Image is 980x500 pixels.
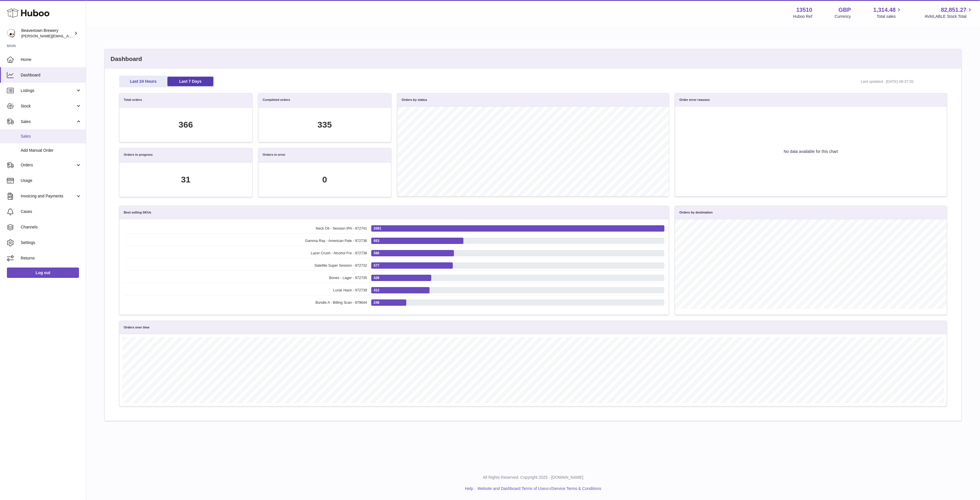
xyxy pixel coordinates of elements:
h3: Orders in progress [124,153,153,158]
span: Total sales [877,14,902,19]
div: 366 [179,119,193,131]
h3: Orders over time [124,325,150,330]
div: 31 [181,174,190,186]
span: Home [21,57,82,62]
div: Beavertown Brewery [21,28,73,39]
span: 1,314.48 [873,6,896,14]
span: Gamma Ray - American Pale - 972736 [124,239,367,243]
a: Website and Dashboard Terms of Use [478,486,545,491]
span: 653 [374,239,379,243]
span: 248 [374,300,379,305]
span: Lazer Crush - Alcohol Fre - 972738 [124,251,367,256]
strong: GBP [838,6,851,14]
a: 1,314.48 Total sales [873,6,902,19]
span: [PERSON_NAME][EMAIL_ADDRESS][PERSON_NAME][DOMAIN_NAME] [21,34,146,38]
span: Invoicing and Payments [21,193,76,199]
span: Sales [21,119,76,124]
h2: Dashboard [105,49,961,69]
img: Matthew.McCormack@beavertownbrewery.co.uk [7,29,16,38]
span: [DATE] 08:37:02 [886,79,932,84]
div: Currency [835,14,851,19]
h3: Orders by destination [679,210,713,215]
span: Neck Oil - Session IPA - 972741 [124,226,367,231]
a: Last 24 Hours [120,77,166,86]
h3: Total orders [124,98,142,103]
span: Orders [21,162,76,168]
span: Stock [21,103,76,109]
span: Returns [21,255,82,261]
span: Dashboard [21,72,82,78]
h3: Completed orders [263,98,290,103]
span: Add Manual Order [21,148,82,153]
span: 2081 [374,226,381,231]
a: Last 7 Days [167,77,213,86]
a: Help [465,486,473,491]
span: Bundle A - Billing Scan - 979644 [124,300,367,305]
span: Cases [21,209,82,214]
div: Huboo Ref [793,14,812,19]
a: Service Terms & Conditions [552,486,601,491]
a: Log out [7,268,79,278]
span: Settings [21,240,82,245]
div: No data available for this chart [675,107,947,196]
span: 82,851.27 [941,6,967,14]
li: and [475,486,601,491]
span: Bones - Lager - 972735 [124,276,367,280]
a: 82,851.27 AVAILABLE Stock Total [925,6,973,19]
h3: Best selling SKUs [124,210,151,215]
span: Usage [21,178,82,183]
span: Sales [21,134,82,139]
div: 0 [322,174,327,186]
p: All Rights Reserved. Copyright 2025 - [DOMAIN_NAME] [91,475,975,480]
span: Satellite Super Session - 972732 [124,263,367,268]
span: 426 [374,276,379,280]
strong: 13510 [796,6,812,14]
span: Listings [21,88,76,93]
span: Last updated: [861,79,884,84]
h3: Orders by status [402,98,427,102]
span: Channels [21,224,82,230]
span: 586 [374,251,379,255]
h3: Order error reasons [679,98,710,102]
span: Lunar Haze - 972739 [124,288,367,293]
span: 577 [374,263,379,268]
span: AVAILABLE Stock Total [925,14,973,19]
h3: Orders in error [263,153,285,158]
div: 335 [318,119,332,131]
span: 412 [374,288,379,293]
